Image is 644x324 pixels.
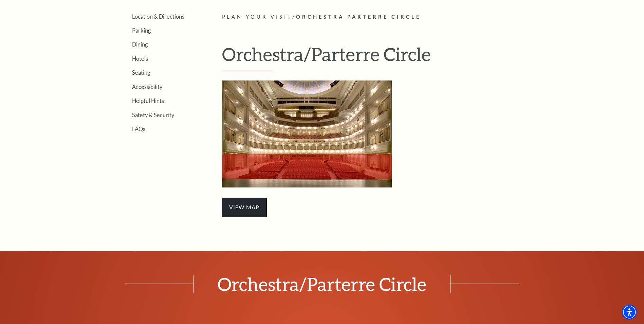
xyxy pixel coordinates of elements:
a: Location & Directions [132,13,184,20]
span: Plan Your Visit [222,14,293,20]
span: view map [222,198,267,217]
a: Orchestra/Parterre Circle Seating Map - open in a new tab [222,129,392,137]
a: FAQs [132,126,145,132]
a: Seating [132,69,150,76]
a: Accessibility [132,84,162,90]
a: Parking [132,27,151,34]
div: Accessibility Menu [622,305,637,320]
a: Hotels [132,55,148,62]
a: Safety & Security [132,112,174,118]
h1: Orchestra/Parterre Circle [222,43,533,71]
p: / [222,13,533,21]
span: Orchestra Parterre Circle [296,14,421,20]
a: Dining [132,41,148,48]
a: Helpful Hints [132,97,164,104]
span: Orchestra/Parterre Circle [194,275,450,293]
a: view map - open in a new tab [222,203,267,211]
img: Orchestra/Parterre Circle Seating Map [222,80,392,187]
